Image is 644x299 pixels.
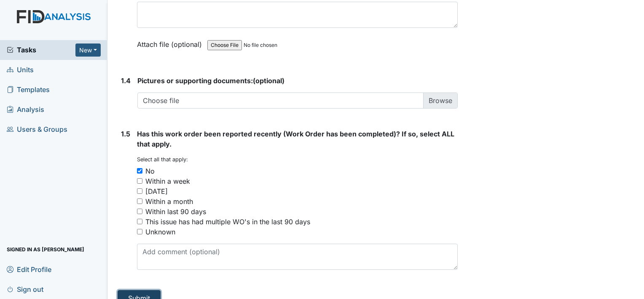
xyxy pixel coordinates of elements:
div: This issue has had multiple WO's in the last 90 days [145,217,310,227]
span: Units [7,63,34,76]
div: Within last 90 days [145,207,206,217]
input: Within a month [137,198,142,204]
span: Users & Groups [7,123,67,136]
input: Within last 90 days [137,209,142,214]
div: Within a month [145,196,193,207]
input: No [137,168,142,174]
strong: (optional) [137,76,458,86]
input: Within a week [137,178,142,184]
input: Unknown [137,229,142,234]
small: Select all that apply: [137,156,188,163]
div: No [145,166,155,176]
span: Signed in as [PERSON_NAME] [7,243,84,256]
a: Tasks [7,45,75,55]
label: Attach file (optional) [137,35,205,49]
div: Within a week [145,176,190,186]
input: [DATE] [137,188,142,194]
span: Pictures or supporting documents: [137,76,253,85]
div: [DATE] [145,186,168,196]
label: 1.4 [121,76,131,86]
label: 1.5 [121,129,130,139]
span: Edit Profile [7,263,51,276]
input: This issue has had multiple WO's in the last 90 days [137,219,142,224]
span: Has this work order been reported recently (Work Order has been completed)? If so, select ALL tha... [137,130,454,148]
span: Analysis [7,103,44,116]
span: Sign out [7,283,43,296]
div: Unknown [145,227,175,237]
button: New [75,43,101,57]
span: Templates [7,83,50,96]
